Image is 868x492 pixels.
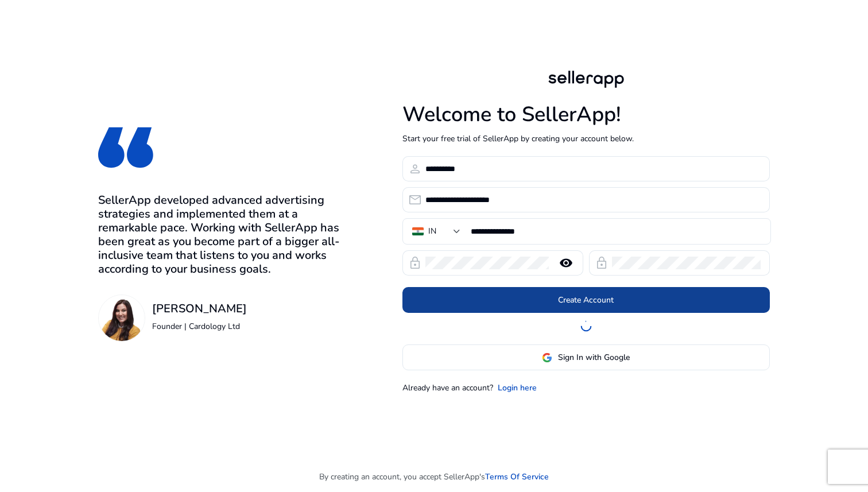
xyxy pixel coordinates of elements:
[408,256,422,270] span: lock
[558,351,630,363] span: Sign In with Google
[428,225,436,238] div: IN
[595,256,609,270] span: lock
[542,352,552,363] img: google-logo.svg
[402,133,770,145] p: Start your free trial of SellerApp by creating your account below.
[152,320,247,332] p: Founder | Cardology Ltd
[408,193,422,207] span: email
[485,471,549,483] a: Terms Of Service
[98,193,343,276] h3: SellerApp developed advanced advertising strategies and implemented them at a remarkable pace. Wo...
[402,382,493,394] p: Already have an account?
[402,102,770,127] h1: Welcome to SellerApp!
[152,302,247,316] h3: [PERSON_NAME]
[498,382,537,394] a: Login here
[552,256,580,270] mat-icon: remove_red_eye
[402,287,770,313] button: Create Account
[408,162,422,176] span: person
[402,344,770,370] button: Sign In with Google
[558,294,614,306] span: Create Account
